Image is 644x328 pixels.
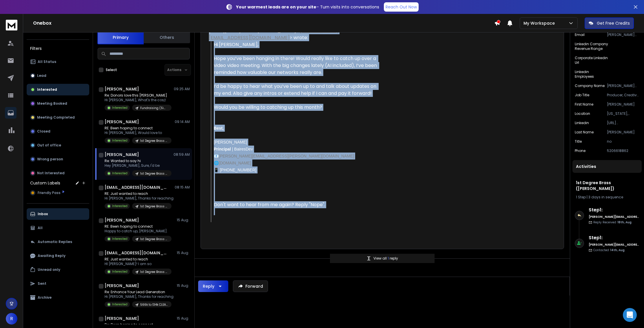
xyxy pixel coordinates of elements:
[27,44,89,52] h3: Filters
[27,70,89,81] button: Lead
[209,27,338,41] a: [PERSON_NAME][EMAIL_ADDRESS][DOMAIN_NAME]
[589,242,639,247] h6: [PERSON_NAME][EMAIL_ADDRESS][DOMAIN_NAME]
[576,180,638,191] h1: 1st Degree Brass ([PERSON_NAME])
[214,83,378,104] div: I’d be happy to hear what you’ve been up to and talk about updates on my end. Also give any intro...
[236,4,316,10] strong: Your warmest leads are on your site
[105,217,139,223] h1: [PERSON_NAME]
[112,269,127,274] p: Interested
[112,138,127,143] p: Interested
[177,316,190,321] p: 15 Aug
[105,86,139,92] h1: [PERSON_NAME]
[597,20,630,26] p: Get Free Credits
[105,98,172,102] p: Hi [PERSON_NAME], What's the cos,t
[105,262,172,266] p: HI [PERSON_NAME]! I am so
[593,248,625,252] p: Contacted
[214,140,247,144] span: [PERSON_NAME]
[27,153,89,165] button: Wrong person
[607,121,639,125] p: [URL][DOMAIN_NAME]
[30,180,60,186] h3: Custom Labels
[37,157,63,162] p: Wrong person
[105,294,174,299] p: Hi [PERSON_NAME], Thanks for reaching
[112,237,127,241] p: Interested
[575,84,605,88] p: Company Name
[112,106,127,110] p: Interested
[214,104,378,118] div: Would you be willing to catching up this month?
[214,55,378,76] div: Hope you’ve been hanging in there! Would really like to catch up over a video video meeting. With...
[105,257,172,262] p: RE: Just wanted to reach
[38,281,46,286] p: Sent
[623,308,637,322] div: Open Intercom Messenger
[219,154,354,158] a: [PERSON_NAME][EMAIL_ADDRESS][PERSON_NAME][DOMAIN_NAME]
[37,171,65,175] p: Not Interested
[6,313,17,325] button: R
[575,148,585,153] p: Phone
[27,264,89,276] button: Unread only
[105,196,174,201] p: Hi [PERSON_NAME], Thanks for reaching
[27,236,89,248] button: Automatic Replies
[38,226,43,230] p: All
[105,152,139,157] h1: [PERSON_NAME]
[27,250,89,262] button: Awaiting Reply
[209,27,378,41] div: [DATE][DATE] 1:01 AM [PERSON_NAME] < > wrote:
[219,161,251,165] a: [DOMAIN_NAME]
[174,87,190,91] p: 09:25 AM
[105,229,172,233] p: Happy to catch up, [PERSON_NAME].
[575,70,608,79] p: linkedin employees
[37,73,46,78] p: Lead
[106,68,117,72] label: Select
[144,31,190,44] button: Others
[607,102,639,107] p: [PERSON_NAME]
[105,93,172,98] p: Re: Donors love this [PERSON_NAME]
[38,59,56,64] p: All Status
[112,204,127,208] p: Interested
[386,4,417,10] p: Reach Out Now
[37,115,75,120] p: Meeting Completed
[575,32,585,37] p: Email
[589,215,639,219] h6: [PERSON_NAME][EMAIL_ADDRESS][DOMAIN_NAME]
[112,171,127,175] p: Interested
[607,93,639,97] p: Producer, Creative Consultant, Owner/Founder
[236,4,379,10] p: – Turn visits into conversations
[38,267,60,272] p: Unread only
[575,56,610,65] p: corporate linkedin url
[27,222,89,234] button: All
[198,280,228,292] button: Reply
[105,163,172,168] p: Hey [PERSON_NAME], Sure, I'd be
[203,283,214,289] div: Reply
[384,2,419,12] a: Reach Out Now
[105,316,139,321] h1: [PERSON_NAME]
[38,253,65,258] p: Awaiting Reply
[214,41,378,48] div: Hi [PERSON_NAME],
[105,126,172,131] p: RE: Been hoping to connect
[175,185,190,190] p: 08:15 AM
[27,84,89,95] button: Interested
[585,17,634,29] button: Get Free Credits
[607,130,639,135] p: [PERSON_NAME]
[97,30,144,44] button: Primary
[105,224,172,229] p: RE: Been hoping to connect
[105,290,174,294] p: Re: Enhance Your Lead Generation
[37,87,57,92] p: Interested
[607,32,639,37] p: [PERSON_NAME][EMAIL_ADDRESS][DOMAIN_NAME]
[37,129,50,134] p: Closed
[105,191,174,196] p: RE: Just wanted to reach
[610,248,625,252] span: 14th, Aug
[105,119,139,125] h1: [PERSON_NAME]
[575,102,593,107] p: First Name
[6,20,17,30] img: logo
[27,278,89,289] button: Sent
[214,126,224,131] strong: Best,
[27,56,89,68] button: All Status
[607,84,639,88] p: [PERSON_NAME] Media and Consulting
[105,322,172,327] p: Re: Been hoping to connect
[593,220,632,224] p: Reply Received
[27,292,89,303] button: Archive
[177,218,190,222] p: 15 Aug
[140,204,168,209] p: 1st Degree Brass ([PERSON_NAME])
[27,139,89,151] button: Out of office
[576,195,638,200] div: |
[575,111,590,116] p: location
[575,42,617,51] p: linkedin company revenue range
[140,139,168,143] p: 1st Degree Brass ([PERSON_NAME])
